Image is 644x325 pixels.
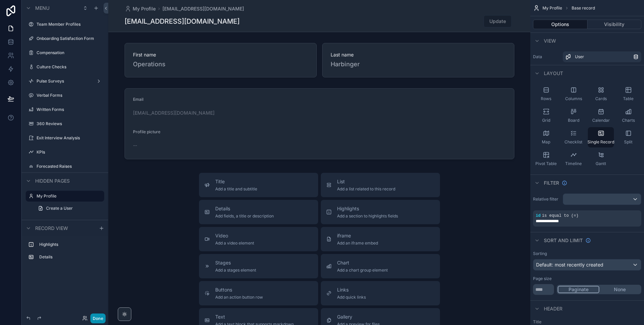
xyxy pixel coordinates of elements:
[37,121,103,126] label: 360 Reviews
[599,286,640,293] button: None
[560,127,586,147] button: Checklist
[615,106,641,126] button: Charts
[560,106,586,126] button: Board
[533,276,552,281] label: Page size
[535,161,557,166] span: Pivot Table
[565,161,582,166] span: Timeline
[162,5,244,12] a: [EMAIL_ADDRESS][DOMAIN_NAME]
[596,161,606,166] span: Gantt
[588,106,614,126] button: Calendar
[533,106,559,126] button: Grid
[568,118,579,123] span: Board
[560,149,586,169] button: Timeline
[39,254,102,260] label: Details
[533,149,559,169] button: Pivot Table
[533,54,560,60] label: Data
[588,84,614,104] button: Cards
[133,5,156,12] span: My Profile
[542,139,550,145] span: Map
[39,242,102,247] label: Highlights
[542,118,550,123] span: Grid
[37,36,103,41] label: Onboarding Satisfaction Form
[22,236,108,269] div: scrollable content
[622,118,635,123] span: Charts
[615,127,641,147] button: Split
[37,107,103,112] label: Written Forms
[37,78,93,84] label: Pulse Surveys
[35,178,70,184] span: Hidden pages
[572,5,595,11] span: Base record
[37,50,103,55] label: Compensation
[544,305,562,312] span: Header
[125,17,240,26] h1: [EMAIL_ADDRESS][DOMAIN_NAME]
[541,96,551,101] span: Rows
[565,96,582,101] span: Columns
[575,54,584,60] span: User
[564,139,582,145] span: Checklist
[46,206,73,211] span: Create a User
[37,149,103,155] label: KPIs
[544,70,563,77] span: Layout
[536,262,603,268] span: Default: most recently created
[37,93,103,98] label: Verbal Forms
[533,84,559,104] button: Rows
[588,127,614,147] button: Single Record
[37,193,100,199] label: My Profile
[533,259,641,271] button: Default: most recently created
[533,196,560,202] label: Relative filter
[624,139,632,145] span: Split
[533,20,587,29] button: Options
[544,237,583,244] span: Sort And Limit
[34,203,104,214] a: Create a User
[533,127,559,147] button: Map
[592,118,610,123] span: Calendar
[558,286,599,293] button: Paginate
[560,84,586,104] button: Columns
[533,251,547,256] label: Sorting
[544,38,556,44] span: View
[37,64,103,70] label: Culture Checks
[125,5,156,12] a: My Profile
[37,164,103,169] label: Forecasted Raises
[37,135,103,141] label: Exit Interview Analysis
[623,96,634,101] span: Table
[587,139,614,145] span: Single Record
[35,5,49,11] span: Menu
[536,213,540,218] span: id
[542,213,578,218] span: is equal to (=)
[587,20,642,29] button: Visibility
[37,22,103,27] label: Team Member Profiles
[615,84,641,104] button: Table
[542,5,562,11] span: My Profile
[563,51,641,62] a: User
[90,314,106,323] button: Done
[595,96,607,101] span: Cards
[544,180,559,186] span: Filter
[588,149,614,169] button: Gantt
[35,225,68,232] span: Record view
